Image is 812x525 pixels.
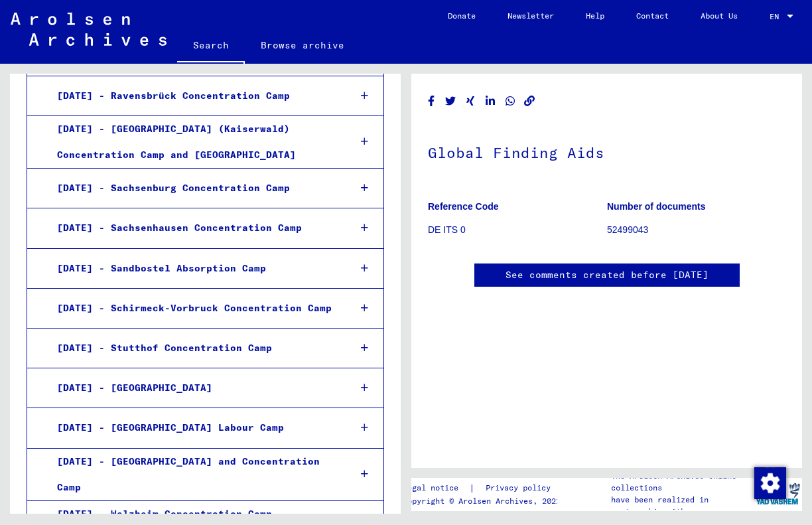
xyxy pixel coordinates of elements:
p: have been realized in partnership with [611,494,753,518]
p: The Arolsen Archives online collections [611,470,753,494]
div: [DATE] - [GEOGRAPHIC_DATA] (Kaiserwald) Concentration Camp and [GEOGRAPHIC_DATA] [47,116,339,168]
b: Number of documents [607,201,706,212]
p: 52499043 [607,223,785,237]
div: [DATE] - Stutthof Concentration Camp [47,335,339,361]
div: [DATE] - Sandbostel Absorption Camp [47,256,339,281]
div: | [403,481,567,495]
button: Share on LinkedIn [484,93,498,110]
a: See comments created before [DATE] [506,268,709,282]
div: [DATE] - Schirmeck-Vorbruck Concentration Camp [47,295,339,321]
b: Reference Code [428,201,499,212]
a: Search [177,29,245,64]
a: Browse archive [245,29,360,61]
button: Copy link [523,93,537,110]
a: Privacy policy [475,481,567,495]
p: DE ITS 0 [428,223,606,237]
div: [DATE] - Sachsenburg Concentration Camp [47,175,339,201]
button: Share on Xing [464,93,478,110]
div: [DATE] - [GEOGRAPHIC_DATA] [47,375,339,401]
div: [DATE] - [GEOGRAPHIC_DATA] Labour Camp [47,415,339,441]
div: [DATE] - Sachsenhausen Concentration Camp [47,215,339,241]
img: Change consent [754,467,786,499]
h1: Global Finding Aids [428,122,785,181]
div: [DATE] - Ravensbrück Concentration Camp [47,83,339,109]
span: EN [770,12,784,21]
div: [DATE] - [GEOGRAPHIC_DATA] and Concentration Camp [47,449,339,500]
button: Share on Twitter [444,93,458,110]
img: Arolsen_neg.svg [11,13,167,46]
p: Copyright © Arolsen Archives, 2021 [403,495,567,507]
button: Share on WhatsApp [504,93,517,110]
a: Legal notice [403,481,469,495]
button: Share on Facebook [425,93,439,110]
